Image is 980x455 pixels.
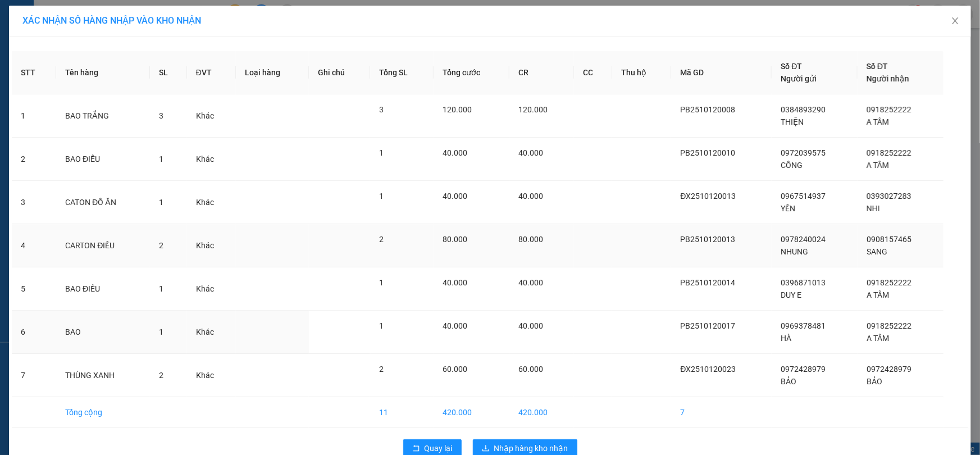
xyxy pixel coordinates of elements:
td: 420.000 [509,397,574,428]
span: 1 [159,154,163,163]
span: 1 [159,284,163,293]
span: 40.000 [443,278,467,287]
span: A TÂM [867,161,889,170]
span: 0393027283 [867,192,911,201]
span: BẢO [867,377,882,386]
span: 0969378481 [781,321,826,330]
th: STT [12,51,56,94]
td: BAO TRẮNG [56,94,150,138]
th: CR [509,51,574,94]
span: 0918252222 [867,105,911,114]
span: 2 [379,365,384,374]
td: 5 [12,267,56,311]
span: 3 [159,111,163,120]
td: 420.000 [434,397,509,428]
td: Tổng cộng [56,397,150,428]
span: PB2510120008 [680,105,735,114]
span: ĐX2510120023 [680,365,736,374]
span: 1 [379,321,384,330]
td: BAO ĐIỀU [56,267,150,311]
span: 2 [379,235,384,244]
span: 2 [159,241,163,250]
td: Khác [187,138,236,181]
span: 0978240024 [781,235,826,244]
span: HÀ [781,334,791,343]
span: YẾN [781,204,795,213]
span: 0967514937 [781,192,826,201]
span: 1 [379,148,384,157]
span: 1 [379,192,384,201]
span: PB2510120010 [680,148,735,157]
span: PB2510120013 [680,235,735,244]
td: CATON ĐỒ ĂN [56,181,150,224]
span: 3 [379,105,384,114]
span: 0384893290 [781,105,826,114]
span: 40.000 [443,148,467,157]
td: Khác [187,354,236,397]
td: THÙNG XANH [56,354,150,397]
td: Khác [187,267,236,311]
td: BAO ĐIỀU [56,138,150,181]
span: 1 [379,278,384,287]
td: 2 [12,138,56,181]
td: CARTON ĐIỀU [56,224,150,267]
span: 0918252222 [867,278,911,287]
span: 0396871013 [781,278,826,287]
span: NHUNG [781,247,808,256]
td: BAO [56,311,150,354]
span: THIỆN [781,117,804,126]
span: Số ĐT [867,62,888,71]
span: Người nhận [867,74,909,83]
span: 60.000 [518,365,543,374]
span: 120.000 [518,105,548,114]
span: download [482,444,490,453]
td: Khác [187,224,236,267]
span: 0918252222 [867,148,911,157]
td: Khác [187,94,236,138]
span: 1 [159,198,163,207]
span: 120.000 [443,105,472,114]
td: 6 [12,311,56,354]
span: A TÂM [867,334,889,343]
span: 40.000 [518,148,543,157]
th: Tên hàng [56,51,150,94]
span: 0972428979 [867,365,911,374]
span: 40.000 [518,192,543,201]
span: XÁC NHẬN SỐ HÀNG NHẬP VÀO KHO NHẬN [22,15,201,26]
td: 11 [370,397,434,428]
td: 4 [12,224,56,267]
th: Ghi chú [309,51,370,94]
span: close [951,16,960,25]
span: DUY E [781,290,801,299]
span: ĐX2510120013 [680,192,736,201]
span: 2 [159,371,163,380]
span: 0972428979 [781,365,826,374]
button: Close [940,6,971,37]
td: Khác [187,311,236,354]
span: Nhập hàng kho nhận [494,442,568,454]
span: Quay lại [425,442,453,454]
th: SL [150,51,187,94]
span: BẢO [781,377,796,386]
span: PB2510120014 [680,278,735,287]
span: NHI [867,204,880,213]
span: Số ĐT [781,62,802,71]
span: CÔNG [781,161,803,170]
span: 80.000 [443,235,467,244]
td: 7 [671,397,772,428]
span: PB2510120017 [680,321,735,330]
span: A TÂM [867,290,889,299]
span: 0918252222 [867,321,911,330]
span: 60.000 [443,365,467,374]
th: Tổng SL [370,51,434,94]
span: 1 [159,327,163,336]
td: 1 [12,94,56,138]
span: 40.000 [518,278,543,287]
th: Thu hộ [612,51,671,94]
td: Khác [187,181,236,224]
span: 40.000 [518,321,543,330]
span: rollback [412,444,420,453]
th: Loại hàng [236,51,309,94]
th: ĐVT [187,51,236,94]
span: SANG [867,247,887,256]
